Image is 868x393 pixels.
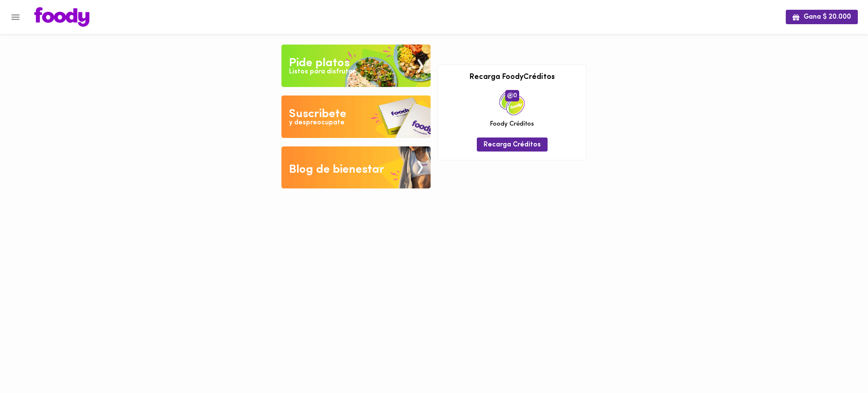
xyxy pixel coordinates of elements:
[289,106,346,123] div: Suscribete
[281,45,431,87] img: Pide un Platos
[289,67,355,77] div: Listos para disfrutar
[507,93,513,98] img: foody-creditos.png
[786,10,858,24] button: Gana $ 20.000
[444,73,580,82] h3: Recarga FoodyCréditos
[490,120,534,129] span: Foody Créditos
[34,7,89,27] img: logo.png
[505,90,519,101] span: 0
[477,138,548,152] button: Recarga Créditos
[484,141,541,149] span: Recarga Créditos
[499,90,525,115] img: credits-package.png
[289,161,384,178] div: Blog de bienestar
[819,344,860,385] iframe: Messagebird Livechat Widget
[281,95,431,138] img: Disfruta bajar de peso
[289,118,345,128] div: y despreocupate
[281,146,431,189] img: Blog de bienestar
[289,55,350,72] div: Pide platos
[793,13,851,21] span: Gana $ 20.000
[5,7,26,28] button: Menu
